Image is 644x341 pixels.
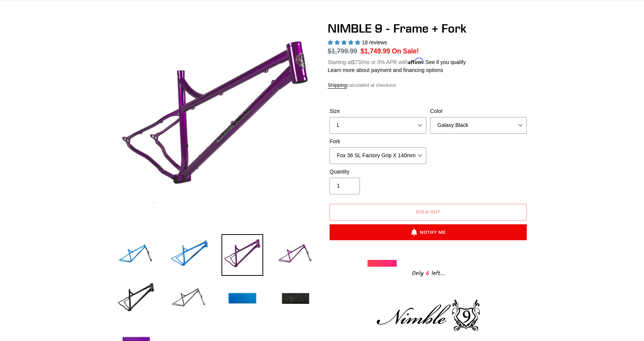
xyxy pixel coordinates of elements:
img: Load image into Gallery viewer, NIMBLE 9 - Frame + Fork [115,234,157,276]
label: Quantity [330,168,426,176]
img: Load image into Gallery viewer, NIMBLE 9 - Frame + Fork [221,278,263,320]
img: Load image into Gallery viewer, NIMBLE 9 - Frame + Fork [168,278,210,320]
span: 6 [424,269,432,278]
a: See if you qualify - Learn more about Affirm Financing (opens in modal) [426,59,466,65]
label: Size [330,107,426,115]
a: Learn more about payment and financing options [328,67,443,73]
img: Load image into Gallery viewer, NIMBLE 9 - Frame + Fork [168,234,210,276]
span: $73 [352,59,361,65]
span: Sold out [416,209,440,214]
span: 4.89 stars [328,39,362,45]
p: Starting at /mo or 0% APR with . [328,56,466,66]
span: Affirm [408,58,424,64]
label: Fork [330,138,426,145]
button: Sold out [330,204,527,221]
label: Color [430,107,527,115]
span: 18 reviews [362,39,387,45]
h1: NIMBLE 9 - Frame + Fork [328,21,529,36]
s: $1,799.99 [328,47,357,55]
span: $1,749.99 [361,47,390,55]
img: Load image into Gallery viewer, NIMBLE 9 - Frame + Fork [275,234,316,276]
img: Load image into Gallery viewer, NIMBLE 9 - Frame + Fork [275,278,316,320]
button: Notify Me [330,224,527,240]
img: Load image into Gallery viewer, NIMBLE 9 - Frame + Fork [221,234,263,276]
span: On Sale! [392,46,419,56]
div: calculated at checkout. [328,81,529,89]
img: Load image into Gallery viewer, NIMBLE 9 - Frame + Fork [115,278,157,320]
div: Only left... [368,267,489,278]
a: Shipping [328,82,347,89]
